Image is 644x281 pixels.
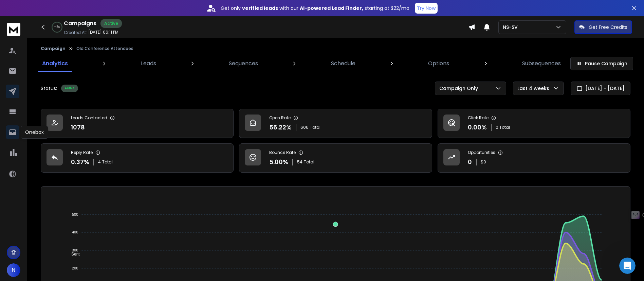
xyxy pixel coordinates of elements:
p: Status: [41,85,57,92]
div: [DATE] [5,21,130,30]
a: Click Rate0.00%0 Total [438,109,630,138]
span: 606 [300,125,309,130]
p: Sequences [229,59,258,68]
div: Onebox [21,126,48,139]
div: Hey [PERSON_NAME], [11,34,106,41]
a: Open Rate56.22%606Total [239,109,432,138]
p: Created At: [64,30,87,35]
p: $ 0 [481,159,486,165]
button: Home [118,3,131,16]
img: Profile image for Box [19,4,30,15]
strong: AI-powered Lead Finder, [300,5,363,12]
p: 0 [468,157,472,167]
button: Send a message… [116,220,127,231]
a: Analytics [38,55,72,72]
p: Old Conference Attendees [76,46,133,51]
a: Reply Rate0.37%4Total [41,143,234,173]
p: Get only with our starting at $22/mo [221,5,409,12]
p: Leads [141,59,156,68]
button: go back [4,3,17,16]
p: -17 % [54,25,60,29]
div: Hey [PERSON_NAME],At the moment, the system does not check for duplicates across all campaigns. H... [5,30,111,151]
div: Active [100,19,122,28]
h1: Campaigns [64,19,96,28]
p: Analytics [42,59,68,68]
tspan: 400 [72,230,78,234]
p: 0 Total [496,125,510,130]
button: [DATE] - [DATE] [571,82,630,95]
p: Click Rate [468,115,489,121]
a: Schedule [327,55,360,72]
button: Upload attachment [32,223,38,228]
div: I truly understand how valuable this feature would be for you. I’ll make sure to share your feedb... [11,156,106,196]
img: logo [7,23,20,36]
p: 1078 [71,123,85,132]
span: Sent [66,252,80,257]
h1: Box [33,6,43,12]
p: Bounce Rate [269,150,296,155]
p: Leads Contacted [71,115,107,121]
p: Last 4 weeks [517,85,552,92]
p: NS-SV [503,24,520,31]
div: At the moment, the system does not check for duplicates across all campaigns. However, if a lead ... [11,41,106,107]
p: Schedule [331,59,355,68]
div: Lakshita says… [5,30,130,152]
a: Bounce Rate5.00%54Total [239,143,432,173]
a: Options [424,55,453,72]
p: [DATE] 06:11 PM [88,30,118,35]
strong: verified leads [242,5,278,12]
p: 0.37 % [71,157,89,167]
p: Opportunities [468,150,495,155]
p: 0.00 % [468,123,487,132]
span: 54 [297,159,302,165]
button: Get Free Credits [574,20,632,34]
span: Total [102,159,113,165]
button: Emoji picker [11,223,16,228]
button: N [7,263,20,277]
p: Options [428,59,449,68]
button: Gif picker [21,223,27,228]
div: Nick says… [5,206,130,239]
iframe: Intercom live chat [619,258,636,274]
tspan: 500 [72,212,78,216]
div: Lakshita says… [5,152,130,206]
p: Try Now [417,5,436,12]
span: Total [310,125,320,130]
a: Leads [137,55,160,72]
p: Subsequences [522,59,561,68]
p: 5.00 % [269,157,288,167]
a: Leads Contacted1078 [41,109,234,138]
p: Campaign Only [439,85,481,92]
button: Campaign [41,46,66,51]
a: Subsequences [518,55,565,72]
div: that's not what I'm asking for. I'm putting in a feature request. is there a place where that can... [24,206,130,234]
div: I truly understand how valuable this feature would be for you. I’ll make sure to share your feedb... [5,152,111,200]
button: Pause Campaign [570,57,633,70]
p: Reply Rate [71,150,93,155]
p: Open Rate [269,115,291,121]
p: 56.22 % [269,123,292,132]
a: Sequences [225,55,262,72]
span: 4 [98,159,101,165]
div: You can export the website visitor leads and then import them into a campaign with the "check for... [11,107,106,147]
textarea: Message… [6,208,130,220]
tspan: 200 [72,266,78,270]
p: Get Free Credits [589,24,627,31]
button: Try Now [415,3,438,14]
a: Opportunities0$0 [438,143,630,173]
tspan: 300 [72,248,78,252]
div: Active [61,85,78,92]
span: Total [304,159,314,165]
